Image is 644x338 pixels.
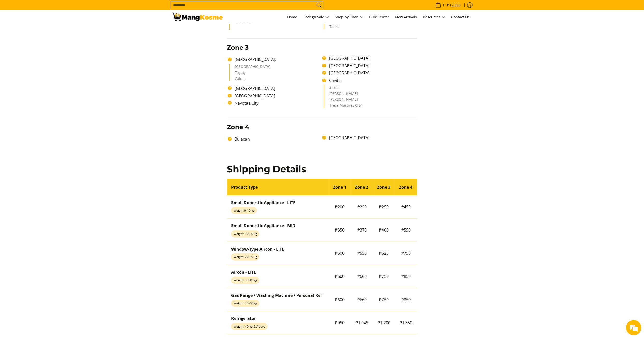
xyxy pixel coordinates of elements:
li: [GEOGRAPHIC_DATA] [326,70,417,76]
span: New Arrivals [395,14,417,19]
textarea: Type your message and hit 'Enter' [3,139,97,157]
span: Weight: 20-30 kg [231,253,259,260]
span: Home [287,14,297,19]
button: Search [315,1,323,9]
span: Weight: 10-20 kg [231,230,259,237]
span: Weight: 40 kg & Above [231,323,268,330]
span: ₱750 [379,273,389,279]
nav: Main Menu [228,10,472,24]
li: Tanza [329,25,412,29]
a: Shop by Class [333,10,366,24]
span: ₱250 [379,204,389,210]
span: ₱550 [357,250,367,256]
strong: Small Domestic Appliance - MID [231,223,295,228]
li: Trece Martirez City [329,104,412,108]
span: Weight: 30-40 kg [231,300,259,307]
td: ₱600 [329,265,351,288]
li: [PERSON_NAME] [329,98,412,104]
li: Bulacan [232,136,322,142]
li: Silang [329,86,412,92]
strong: Zone 2 [355,184,368,190]
li: Los Baños [235,21,318,27]
img: Shipping &amp; Delivery Page l Mang Kosme: Home Appliances Warehouse Sale! [172,13,223,21]
div: Minimize live chat window [84,3,96,15]
li: [GEOGRAPHIC_DATA] [326,135,417,141]
span: ₱660 [357,297,367,302]
span: ₱550 [401,227,411,233]
h3: Zone 3 [227,44,417,51]
span: ₱625 [379,250,389,256]
li: [GEOGRAPHIC_DATA] [326,55,417,61]
li: Taytay [235,71,318,77]
strong: Gas Range / Washing Machine / Personal Ref [231,293,322,298]
span: Shop by Class [335,14,363,20]
strong: Window-Type Aircon - LITE [231,246,284,252]
span: ₱1,350 [400,320,413,326]
td: ₱600 [329,288,351,311]
span: ₱350 [335,227,345,233]
span: ₱1,045 [356,320,368,326]
td: ₱200 [329,195,351,219]
li: [PERSON_NAME] [329,92,412,98]
td: ₱500 [329,242,351,265]
span: Bulk Center [369,14,389,19]
a: Bodega Sale [301,10,332,24]
li: [GEOGRAPHIC_DATA]: [232,56,322,63]
a: Home [285,10,300,24]
span: ₱370 [357,227,367,233]
li: Navotas City [232,100,322,106]
div: Chat with us now [26,28,86,35]
span: Contact Us [451,14,470,19]
li: [GEOGRAPHIC_DATA] [232,85,322,91]
strong: Aircon - LITE [231,269,256,275]
span: Bodega Sale [304,14,329,20]
strong: Zone 1 [333,184,346,190]
strong: Zone 3 [377,184,390,190]
strong: Zone 4 [399,184,412,190]
span: ₱750 [401,250,411,256]
li: Cainta [235,77,318,81]
span: ₱660 [357,273,367,279]
span: ₱12,950 [447,3,462,7]
span: • [434,2,462,8]
li: [GEOGRAPHIC_DATA] [235,65,318,71]
strong: Small Domestic Appliance - LITE [231,200,295,205]
a: Contact Us [449,10,472,24]
span: 1 [442,3,445,7]
a: Resources [421,10,448,24]
span: ₱750 [379,297,389,302]
span: ₱850 [401,297,411,302]
span: ₱400 [379,227,389,233]
span: Weight: 30-40 kg [231,277,259,284]
li: [GEOGRAPHIC_DATA] [326,63,417,69]
strong: Refrigerator [231,316,256,321]
span: ₱850 [401,273,411,279]
span: ₱1,200 [378,320,390,326]
li: [GEOGRAPHIC_DATA] [232,93,322,99]
span: Resources [423,14,445,20]
h3: Zone 4 [227,123,417,131]
a: New Arrivals [393,10,420,24]
span: Weight 0-10 kg [231,207,257,214]
span: ₱950 [335,320,345,326]
h2: Shipping Details [227,163,417,175]
span: We're online! [30,64,70,115]
a: Bulk Center [367,10,392,24]
span: ₱220 [357,204,367,210]
span: ₱450 [401,204,411,210]
li: Cavite: [326,77,417,83]
strong: Product Type [231,184,258,190]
